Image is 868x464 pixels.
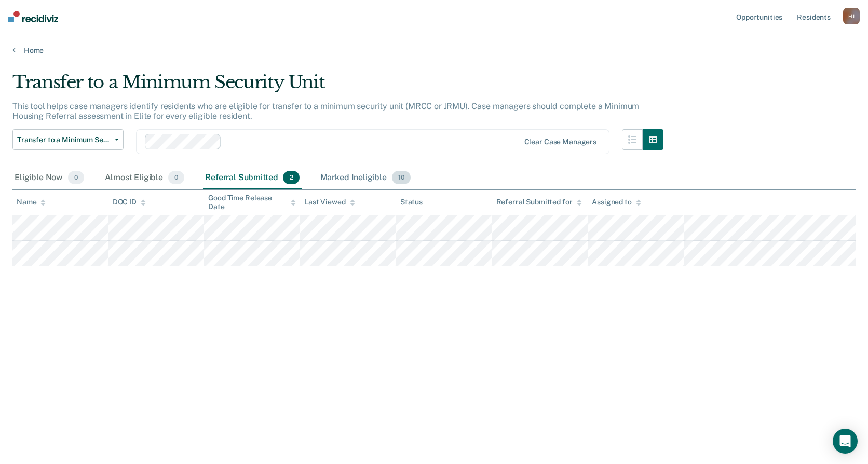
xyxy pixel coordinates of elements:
div: Referral Submitted2 [203,167,301,189]
img: Recidiviz [8,11,58,22]
p: This tool helps case managers identify residents who are eligible for transfer to a minimum secur... [12,101,639,121]
div: Name [17,198,46,207]
div: Eligible Now0 [12,167,86,189]
div: Clear case managers [524,138,596,146]
div: Status [400,198,423,207]
div: Referral Submitted for [496,198,582,207]
div: Last Viewed [304,198,355,207]
span: 2 [283,171,299,184]
div: Marked Ineligible10 [318,167,413,189]
span: 0 [68,171,84,184]
div: Almost Eligible0 [103,167,186,189]
div: Assigned to [592,198,641,207]
span: Transfer to a Minimum Security Unit [17,135,111,144]
button: Transfer to a Minimum Security Unit [12,129,124,150]
div: Transfer to a Minimum Security Unit [12,72,663,101]
div: Good Time Release Date [208,194,296,211]
div: DOC ID [113,198,146,207]
span: 0 [168,171,184,184]
a: Home [12,46,856,55]
div: Open Intercom Messenger [833,429,858,454]
span: 10 [392,171,411,184]
button: HJ [843,8,860,24]
div: H J [843,8,860,24]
